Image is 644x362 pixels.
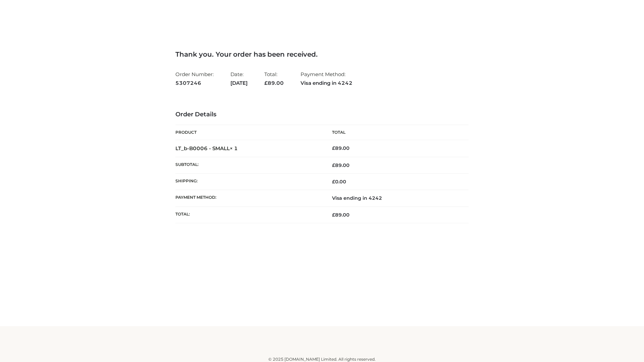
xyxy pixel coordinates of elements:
th: Shipping: [175,174,322,190]
span: £ [264,80,268,86]
span: £ [332,145,335,151]
th: Total [322,125,469,140]
li: Date: [230,68,248,89]
th: Subtotal: [175,157,322,173]
bdi: 89.00 [332,145,350,151]
th: Payment method: [175,190,322,206]
strong: [DATE] [230,79,248,87]
td: Visa ending in 4242 [322,190,469,206]
strong: 5307246 [175,79,214,87]
li: Order Number: [175,68,214,89]
strong: Visa ending in 4242 [301,79,353,87]
span: £ [332,162,335,168]
span: £ [332,179,335,185]
th: Total: [175,206,322,223]
h3: Order Details [175,111,469,118]
span: 89.00 [332,162,350,168]
span: 89.00 [264,80,284,86]
bdi: 0.00 [332,179,346,185]
strong: × 1 [230,145,238,152]
span: 89.00 [332,212,350,218]
strong: LT_b-B0006 - SMALL [175,145,238,152]
th: Product [175,125,322,140]
span: £ [332,212,335,218]
li: Payment Method: [301,68,353,89]
li: Total: [264,68,284,89]
h3: Thank you. Your order has been received. [175,50,469,58]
